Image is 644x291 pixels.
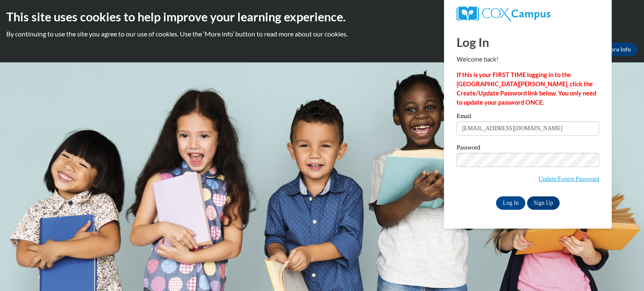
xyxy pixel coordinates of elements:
[538,175,599,182] a: Update/Forgot Password
[457,144,599,153] label: Password
[457,6,551,21] img: COX Campus
[457,113,599,121] label: Email
[457,33,599,51] h1: Log In
[527,196,560,210] a: Sign Up
[457,55,599,64] p: Welcome back!
[6,29,638,39] p: By continuing to use the site you agree to our use of cookies. Use the ‘More info’ button to read...
[457,6,599,21] a: COX Campus
[457,71,596,106] strong: If this is your FIRST TIME logging in to the [GEOGRAPHIC_DATA][PERSON_NAME], click the Create/Upd...
[598,43,638,56] a: More Info
[6,8,638,25] h2: This site uses cookies to help improve your learning experience.
[496,196,525,210] input: Log In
